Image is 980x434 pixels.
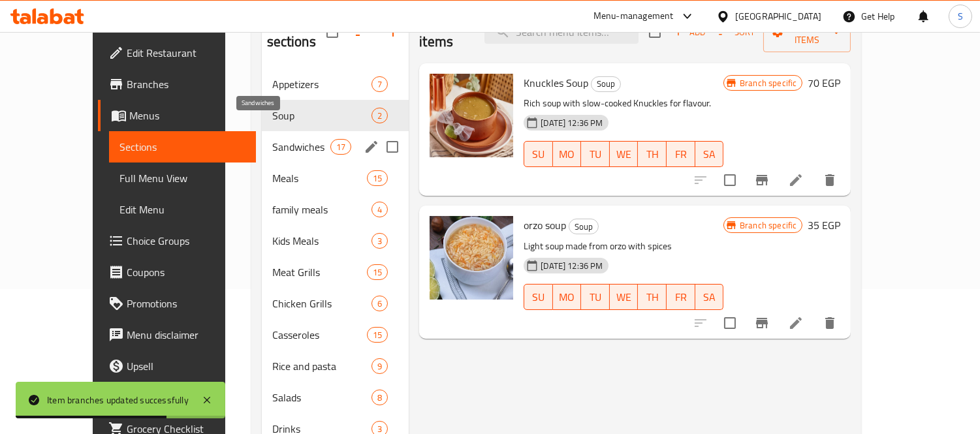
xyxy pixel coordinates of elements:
div: Menu-management [593,8,674,24]
a: Edit Restaurant [98,37,257,69]
span: MO [558,288,577,307]
a: Choice Groups [98,225,257,256]
span: SU [530,145,547,164]
span: 9 [372,360,387,373]
span: SA [701,145,719,164]
span: Meat Grills [272,264,367,280]
a: Full Menu View [109,163,257,194]
span: Appetizers [272,76,372,92]
div: Casseroles15 [262,319,409,350]
span: TU [586,288,605,307]
div: items [371,296,388,311]
span: Soup [592,76,620,91]
span: 4 [372,204,387,216]
span: Edit Restaurant [127,45,246,61]
a: Menus [98,100,257,131]
button: delete [814,164,846,196]
button: MO [553,141,582,167]
span: FR [672,288,690,307]
span: S [958,9,963,23]
span: Soup [272,108,372,123]
span: 3 [372,235,387,247]
a: Sections [109,131,257,163]
button: Branch-specific-item [746,164,778,196]
button: TU [581,141,610,167]
span: Knuckles Soup [524,73,588,93]
div: items [371,76,388,92]
span: Sections [119,139,246,155]
a: Branches [98,69,257,100]
span: Casseroles [272,327,367,343]
span: 8 [372,392,387,404]
span: Chicken Grills [272,296,372,311]
button: TU [581,284,610,310]
a: Promotions [98,288,257,319]
h6: 70 EGP [808,74,840,92]
span: Salads [272,390,372,405]
div: Appetizers7 [262,69,409,100]
span: Branch specific [735,77,802,89]
span: 2 [372,110,387,122]
button: FR [667,141,695,167]
span: MO [558,145,577,164]
span: TH [643,145,661,164]
a: Edit menu item [788,315,804,331]
img: orzo soup [430,216,513,300]
span: TH [643,288,661,307]
span: Menu disclaimer [127,327,246,343]
div: items [367,264,388,280]
a: Upsell [98,350,257,382]
span: Kids Meals [272,233,372,249]
div: items [371,358,388,374]
span: Promotions [127,296,246,311]
span: [DATE] 12:36 PM [535,260,608,272]
button: delete [814,307,846,339]
span: [DATE] 12:36 PM [535,117,608,129]
span: SA [701,288,719,307]
button: WE [610,284,639,310]
div: items [371,390,388,405]
span: Upsell [127,358,246,374]
span: Edit Menu [119,202,246,217]
button: SA [695,141,724,167]
span: 6 [372,298,387,310]
span: Select to update [716,166,744,194]
span: Soup [569,219,598,234]
div: Sandwiches17edit [262,131,409,163]
span: Sandwiches [272,139,330,155]
div: family meals [272,202,372,217]
span: 17 [331,141,351,153]
a: Menu disclaimer [98,319,257,350]
div: Salads8 [262,382,409,413]
span: WE [615,288,633,307]
div: Soup [591,76,621,92]
span: Rice and pasta [272,358,372,374]
p: Light soup made from orzo with spices [524,238,723,255]
span: orzo soup [524,215,566,235]
span: Meals [272,170,367,186]
div: Meat Grills15 [262,256,409,288]
button: SA [695,284,724,310]
h2: Menu items [419,12,469,52]
a: Edit menu item [788,172,804,188]
button: TH [638,141,667,167]
button: FR [667,284,695,310]
span: Full Menu View [119,170,246,186]
div: items [371,108,388,123]
span: Branches [127,76,246,92]
span: Menus [129,108,246,123]
button: MO [553,284,582,310]
span: Choice Groups [127,233,246,249]
a: Coupons [98,256,257,288]
span: 15 [368,266,387,279]
button: edit [362,137,381,157]
span: 15 [368,329,387,341]
h6: 35 EGP [808,216,840,234]
span: WE [615,145,633,164]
